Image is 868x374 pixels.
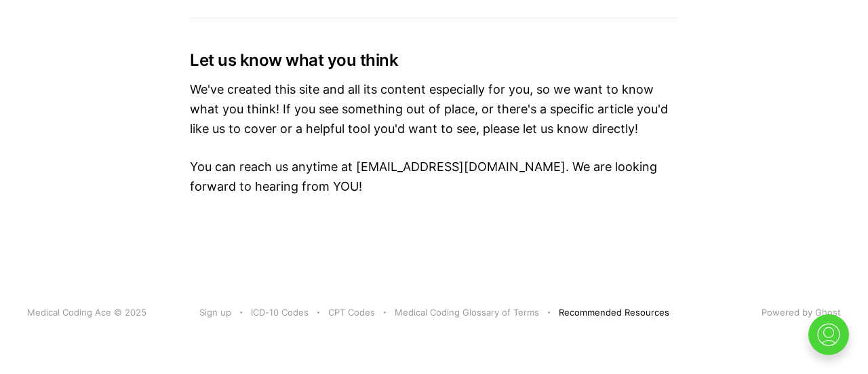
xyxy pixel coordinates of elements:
h3: Let us know what you think [190,51,678,70]
a: Sign up [199,305,231,320]
a: Recommended Resources [559,305,669,320]
p: We've created this site and all its content especially for you, so we want to know what you think... [190,80,678,138]
iframe: portal-trigger [797,307,868,374]
a: Powered by Ghost [762,307,841,318]
a: Medical Coding Glossary of Terms [395,305,539,320]
a: ICD-10 Codes [251,305,309,320]
a: CPT Codes [328,305,375,320]
div: Medical Coding Ace © 2025 [27,305,199,320]
p: You can reach us anytime at [EMAIL_ADDRESS][DOMAIN_NAME]. We are looking forward to hearing from ... [190,157,678,197]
